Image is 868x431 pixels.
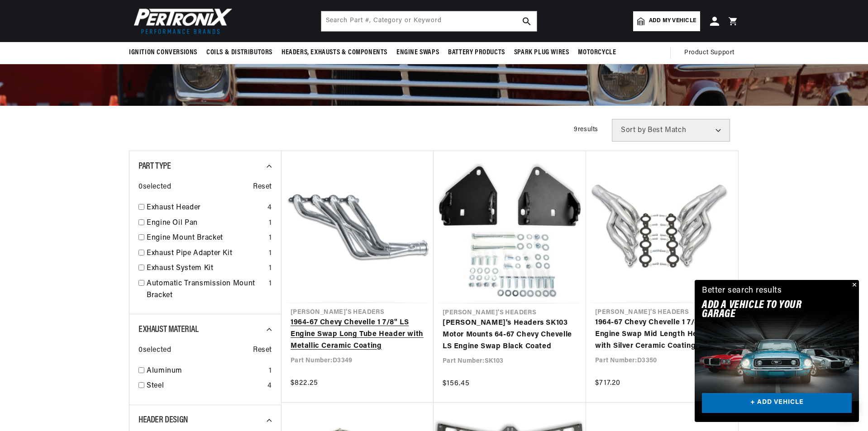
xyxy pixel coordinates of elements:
[147,202,264,214] a: Exhaust Header
[702,284,782,298] div: Better search results
[684,42,739,64] summary: Product Support
[612,119,730,142] select: Sort by
[848,280,859,291] button: Close
[253,181,272,193] span: Reset
[517,11,537,31] button: search button
[267,380,272,392] div: 4
[269,232,272,244] div: 1
[147,278,265,301] a: Automatic Transmission Mount Bracket
[138,325,199,334] span: Exhaust Material
[392,42,444,63] summary: Engine Swaps
[621,127,646,134] span: Sort by
[129,48,197,57] span: Ignition Conversions
[147,232,265,244] a: Engine Mount Bracket
[281,48,387,57] span: Headers, Exhausts & Components
[595,317,729,352] a: 1964-67 Chevy Chevelle 1 7/8" LS Engine Swap Mid Length Header with Silver Ceramic Coating
[253,345,272,356] span: Reset
[147,365,265,377] a: Aluminum
[129,42,202,63] summary: Ignition Conversions
[147,380,264,392] a: Steel
[573,42,620,63] summary: Motorcycle
[202,42,277,63] summary: Coils & Distributors
[702,393,852,413] a: + ADD VEHICLE
[147,248,265,260] a: Exhaust Pipe Adapter Kit
[269,278,272,290] div: 1
[269,263,272,275] div: 1
[138,345,171,356] span: 0 selected
[510,42,574,63] summary: Spark Plug Wires
[138,416,188,425] span: Header Design
[129,5,233,37] img: Pertronix
[147,263,265,275] a: Exhaust System Kit
[206,48,272,57] span: Coils & Distributors
[269,365,272,377] div: 1
[291,317,424,352] a: 1964-67 Chevy Chevelle 1 7/8" LS Engine Swap Long Tube Header with Metallic Ceramic Coating
[277,42,392,63] summary: Headers, Exhausts & Components
[138,162,171,171] span: Part Type
[267,202,272,214] div: 4
[321,11,537,31] input: Search Part #, Category or Keyword
[444,42,510,63] summary: Battery Products
[649,17,696,25] span: Add my vehicle
[443,317,577,352] a: [PERSON_NAME]'s Headers SK103 Motor Mounts 64-67 Chevy Chevelle LS Engine Swap Black Coated
[702,301,829,319] h2: Add A VEHICLE to your garage
[514,48,569,57] span: Spark Plug Wires
[578,48,616,57] span: Motorcycle
[269,218,272,229] div: 1
[396,48,439,57] span: Engine Swaps
[633,11,700,31] a: Add my vehicle
[138,181,171,193] span: 0 selected
[574,126,598,133] span: 9 results
[269,248,272,260] div: 1
[448,48,505,57] span: Battery Products
[684,48,734,58] span: Product Support
[147,218,265,229] a: Engine Oil Pan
